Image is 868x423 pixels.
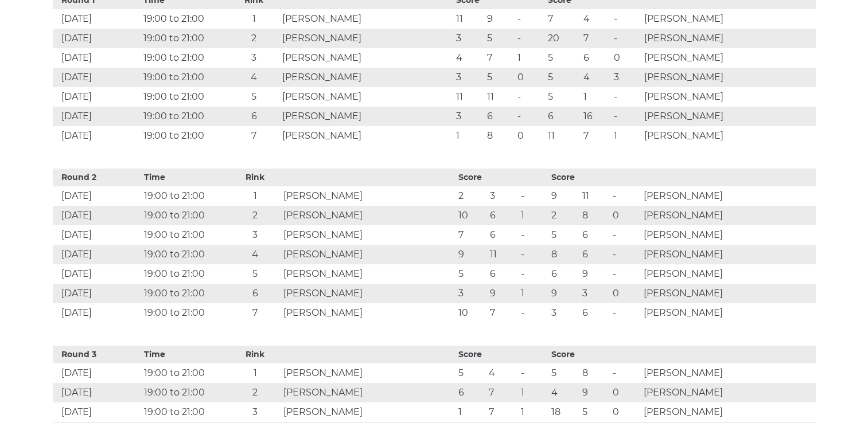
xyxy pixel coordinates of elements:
td: 9 [579,383,610,402]
td: 19:00 to 21:00 [141,87,229,107]
td: 2 [229,383,281,402]
td: 6 [579,245,610,264]
td: 7 [456,225,488,245]
td: [DATE] [53,363,141,383]
td: 1 [229,9,279,29]
td: 2 [456,186,488,206]
td: [PERSON_NAME] [281,245,456,264]
td: 11 [484,87,515,107]
td: 11 [545,126,580,146]
td: [DATE] [53,402,141,422]
td: 6 [484,107,515,126]
td: 9 [484,9,515,29]
td: - [611,87,641,107]
th: Time [141,169,229,186]
td: 5 [484,29,515,48]
td: [PERSON_NAME] [641,68,815,87]
td: [PERSON_NAME] [279,126,453,146]
td: [PERSON_NAME] [281,402,456,422]
td: 10 [456,303,488,323]
td: 0 [610,402,641,422]
th: Rink [229,346,281,363]
td: [PERSON_NAME] [641,225,816,245]
td: [DATE] [53,383,141,402]
td: 6 [456,383,486,402]
td: 4 [453,48,484,68]
td: - [610,363,641,383]
th: Score [456,346,549,363]
td: - [515,107,545,126]
td: 19:00 to 21:00 [141,303,229,323]
td: 6 [229,284,281,303]
th: Score [548,169,641,186]
td: 6 [548,264,579,284]
td: - [518,186,549,206]
th: Time [141,346,229,363]
td: 7 [545,9,580,29]
td: 7 [581,126,611,146]
td: 6 [487,206,518,225]
td: 6 [487,225,518,245]
td: - [515,87,545,107]
td: [PERSON_NAME] [641,383,816,402]
td: [DATE] [53,48,141,68]
td: 8 [579,206,610,225]
td: 6 [487,264,518,284]
td: [PERSON_NAME] [641,29,815,48]
td: 1 [518,402,549,422]
td: 3 [453,29,484,48]
td: 5 [484,68,515,87]
td: 9 [548,186,579,206]
td: 1 [229,186,281,206]
td: [DATE] [53,126,141,146]
td: 1 [229,363,281,383]
td: 19:00 to 21:00 [141,225,229,245]
td: 19:00 to 21:00 [141,9,229,29]
td: 20 [545,29,580,48]
td: - [611,107,641,126]
td: [PERSON_NAME] [279,68,453,87]
td: 1 [453,126,484,146]
td: 4 [548,383,579,402]
td: [PERSON_NAME] [279,29,453,48]
td: 6 [581,48,611,68]
td: 0 [610,383,641,402]
th: Score [548,346,641,363]
td: [PERSON_NAME] [641,245,816,264]
td: - [610,303,641,323]
td: 18 [548,402,579,422]
td: [PERSON_NAME] [279,107,453,126]
td: 4 [581,68,611,87]
td: 19:00 to 21:00 [141,383,229,402]
td: - [518,225,549,245]
td: 8 [484,126,515,146]
td: 2 [229,29,279,48]
td: 6 [579,303,610,323]
td: [DATE] [53,284,141,303]
td: 3 [453,107,484,126]
td: 0 [515,126,545,146]
td: [PERSON_NAME] [641,264,816,284]
td: [DATE] [53,206,141,225]
td: 3 [487,186,518,206]
td: 1 [518,383,549,402]
td: 5 [548,363,579,383]
td: [PERSON_NAME] [279,48,453,68]
td: 19:00 to 21:00 [141,126,229,146]
td: [PERSON_NAME] [641,9,815,29]
td: 4 [229,68,279,87]
td: - [610,186,641,206]
td: [PERSON_NAME] [281,225,456,245]
td: 19:00 to 21:00 [141,107,229,126]
td: - [610,245,641,264]
td: 11 [487,245,518,264]
td: 1 [456,402,486,422]
td: 19:00 to 21:00 [141,186,229,206]
td: 0 [611,48,641,68]
td: [PERSON_NAME] [281,383,456,402]
td: 5 [579,402,610,422]
td: 3 [611,68,641,87]
td: 11 [453,9,484,29]
td: [PERSON_NAME] [641,303,816,323]
td: [PERSON_NAME] [281,303,456,323]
